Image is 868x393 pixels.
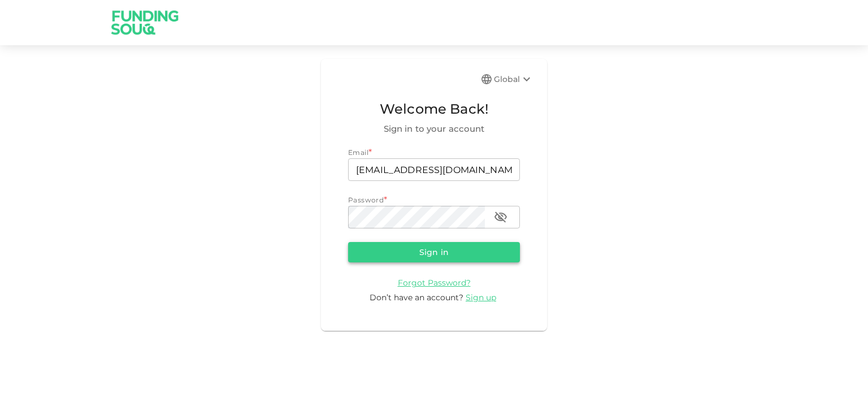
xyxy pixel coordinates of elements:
span: Welcome Back! [348,98,520,120]
a: Forgot Password? [398,277,471,288]
span: Sign up [466,292,496,303]
input: password [348,206,485,228]
span: Forgot Password? [398,278,471,288]
input: email [348,158,520,181]
span: Sign in to your account [348,122,520,136]
button: Sign in [348,242,520,262]
span: Password [348,196,384,204]
div: Global [494,72,533,86]
span: Don’t have an account? [370,292,463,303]
span: Email [348,148,368,157]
